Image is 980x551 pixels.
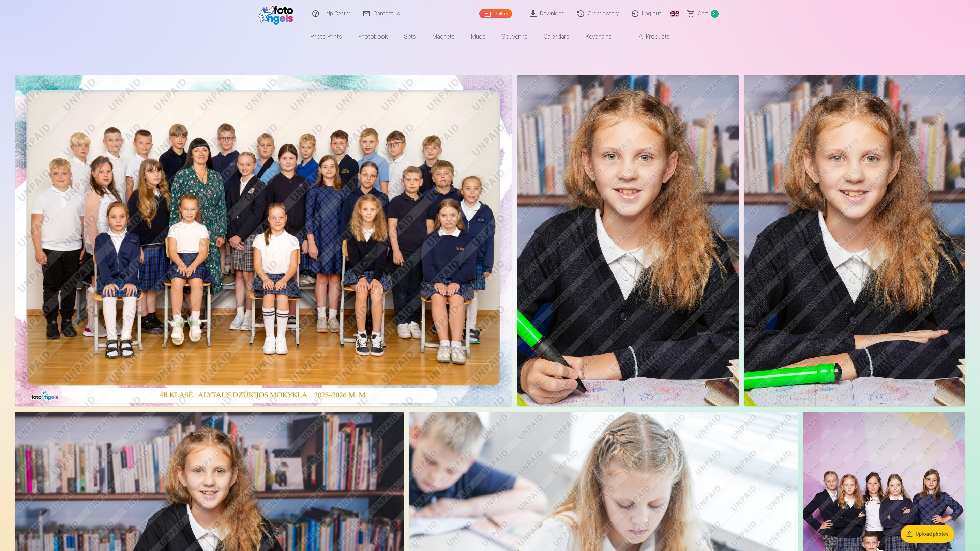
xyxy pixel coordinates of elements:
a: Calendars [536,27,577,46]
a: Keychains [577,27,620,46]
a: Magnets [424,27,463,46]
a: All products [620,27,678,46]
button: Upload photos [901,525,954,543]
a: Photobook [350,27,396,46]
span: Сart [698,10,708,18]
img: /fa2 [258,3,297,25]
a: Sets [396,27,424,46]
a: Photo prints [302,27,350,46]
a: Mugs [463,27,494,46]
span: 3 [711,10,719,18]
a: Gallery [479,9,512,18]
a: Souvenirs [494,27,536,46]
